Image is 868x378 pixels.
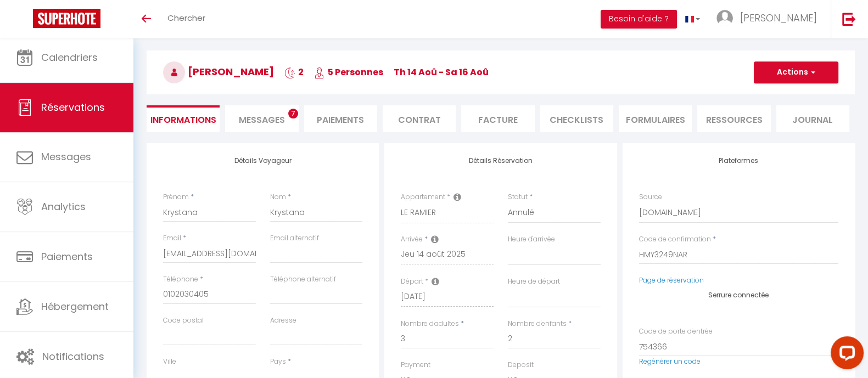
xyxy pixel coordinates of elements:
[842,12,856,26] img: logout
[540,105,613,132] li: CHECKLISTS
[163,65,274,78] span: [PERSON_NAME]
[270,233,319,244] label: Email alternatif
[508,192,528,202] label: Statut
[163,192,189,202] label: Prénom
[163,315,204,326] label: Code postal
[639,326,713,337] label: Code de porte d'entrée
[270,192,286,202] label: Nom
[163,157,362,165] h4: Détails Voyageur
[41,300,109,313] span: Hébergement
[619,105,692,132] li: FORMULAIRES
[33,9,100,28] img: Super Booking
[639,275,704,285] a: Page de réservation
[163,357,176,367] label: Ville
[508,360,534,370] label: Deposit
[697,105,770,132] li: Ressources
[639,234,711,245] label: Code de confirmation
[401,234,423,245] label: Arrivée
[41,50,98,64] span: Calendriers
[41,200,86,213] span: Analytics
[163,274,198,285] label: Téléphone
[304,105,377,132] li: Paiements
[284,66,304,78] span: 2
[639,157,838,165] h4: Plateformes
[754,61,838,83] button: Actions
[270,357,286,367] label: Pays
[639,357,701,366] a: Regénérer un code
[288,109,298,119] span: 7
[147,105,220,132] li: Informations
[167,12,205,24] span: Chercher
[508,234,555,245] label: Heure d'arrivée
[822,332,868,378] iframe: LiveChat chat widget
[270,274,336,285] label: Téléphone alternatif
[41,150,91,163] span: Messages
[776,105,849,132] li: Journal
[383,105,456,132] li: Contrat
[508,319,567,329] label: Nombre d'enfants
[461,105,534,132] li: Facture
[401,192,445,202] label: Appartement
[163,233,181,244] label: Email
[401,360,430,370] label: Payment
[401,277,423,287] label: Départ
[508,277,560,287] label: Heure de départ
[394,66,489,78] span: Th 14 Aoû - Sa 16 Aoû
[601,10,677,29] button: Besoin d'aide ?
[740,11,817,25] span: [PERSON_NAME]
[41,250,93,263] span: Paiements
[314,66,383,78] span: 5 Personnes
[239,114,285,126] span: Messages
[42,349,104,363] span: Notifications
[401,319,459,329] label: Nombre d'adultes
[270,315,296,326] label: Adresse
[716,10,733,26] img: ...
[41,100,105,114] span: Réservations
[639,291,838,299] h4: Serrure connectée
[639,192,662,202] label: Source
[401,157,600,165] h4: Détails Réservation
